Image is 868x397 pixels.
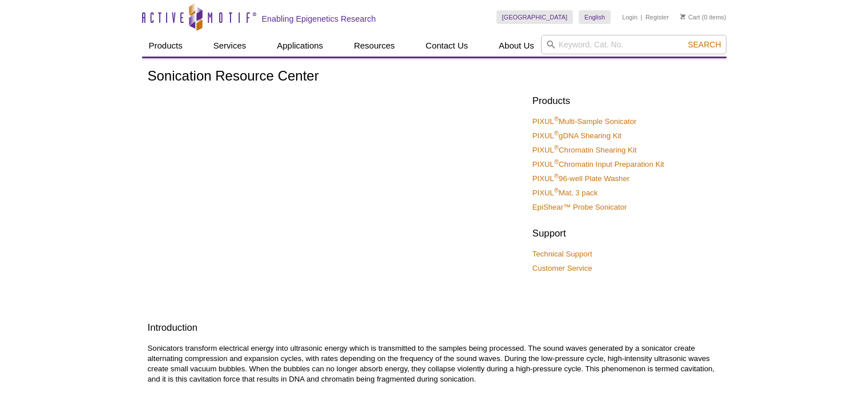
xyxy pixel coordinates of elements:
a: PIXUL®96-well Plate Washer [532,174,629,184]
a: Products [142,35,189,57]
a: Services [207,35,253,57]
sup: ® [554,187,559,194]
a: Resources [347,35,402,57]
img: Your Cart [680,14,685,19]
span: Search [688,40,721,49]
sup: ® [554,115,559,122]
h2: Support [532,227,721,240]
a: Login [622,13,637,21]
a: PIXUL®gDNA Shearing Kit [532,131,621,141]
a: [GEOGRAPHIC_DATA] [496,10,574,24]
sup: ® [554,173,559,179]
sup: ® [554,158,559,165]
button: Search [684,39,724,50]
h1: Sonication Resource Center [148,69,721,85]
iframe: PIXUL Multi-Sample Sonicator: Sample Preparation, Proteomics and Beyond [148,92,524,304]
a: Register [645,13,669,21]
a: Cart [680,13,700,21]
a: Customer Service [532,263,592,274]
a: PIXUL®Chromatin Input Preparation Kit [532,159,664,170]
sup: ® [554,130,559,137]
a: Applications [270,35,330,57]
a: English [579,10,611,24]
a: PIXUL®Multi-Sample Sonicator [532,117,637,127]
input: Keyword, Cat. No. [541,35,726,54]
h2: Introduction [148,321,721,335]
a: Technical Support [532,249,592,259]
h2: Products [532,94,721,108]
li: (0 items) [680,10,726,24]
p: Sonicators transform electrical energy into ultrasonic energy which is transmitted to the samples... [148,343,721,384]
a: EpiShear™ Probe Sonicator [532,202,627,212]
h2: Enabling Epigenetics Research [262,14,376,24]
li: | [641,10,643,24]
a: About Us [492,35,541,57]
a: PIXUL®Chromatin Shearing Kit [532,145,637,155]
sup: ® [554,144,559,151]
a: Contact Us [419,35,475,57]
a: PIXUL®Mat, 3 pack [532,188,597,198]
